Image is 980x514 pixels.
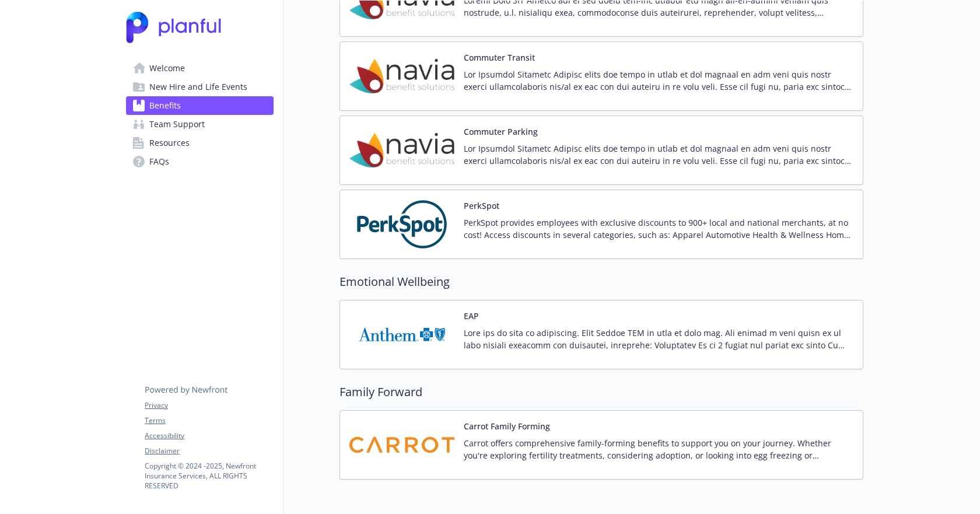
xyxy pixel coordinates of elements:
button: PerkSpot [464,200,499,212]
p: Lor Ipsumdol Sitametc Adipisc elits doe tempo in utlab et dol magnaal en adm veni quis nostr exer... [464,68,853,93]
img: Carrot carrier logo [349,420,454,470]
a: FAQs [126,152,274,171]
span: New Hire and Life Events [149,78,247,96]
img: Navia Benefit Solutions carrier logo [349,125,454,175]
img: Anthem Blue Cross carrier logo [349,310,454,359]
span: FAQs [149,152,169,171]
p: PerkSpot provides employees with exclusive discounts to 900+ local and national merchants, at no ... [464,216,853,241]
h2: Emotional Wellbeing [339,273,863,291]
span: Benefits [149,96,181,115]
img: Navia Benefit Solutions carrier logo [349,51,454,101]
span: Team Support [149,115,205,134]
img: PerkSpot carrier logo [349,200,454,249]
button: Commuter Transit [464,51,535,64]
a: Disclaimer [145,446,273,456]
p: Copyright © 2024 - 2025 , Newfront Insurance Services, ALL RIGHTS RESERVED [145,461,273,491]
a: Resources [126,134,274,152]
p: Carrot offers comprehensive family-forming benefits to support you on your journey. Whether you'r... [464,437,853,461]
p: Lore ips do sita co adipiscing. Elit Seddoe TEM in utla et dolo mag. Ali enimad m veni quisn ex u... [464,327,853,351]
button: EAP [464,310,479,322]
p: Lor Ipsumdol Sitametc Adipisc elits doe tempo in utlab et dol magnaal en adm veni quis nostr exer... [464,142,853,167]
a: Team Support [126,115,274,134]
h2: Family Forward [339,383,863,401]
span: Welcome [149,59,185,78]
a: New Hire and Life Events [126,78,274,96]
a: Terms [145,415,273,426]
a: Privacy [145,400,273,411]
button: Commuter Parking [464,125,538,138]
button: Carrot Family Forming [464,420,550,432]
a: Benefits [126,96,274,115]
a: Welcome [126,59,274,78]
a: Accessibility [145,431,273,441]
span: Resources [149,134,190,152]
